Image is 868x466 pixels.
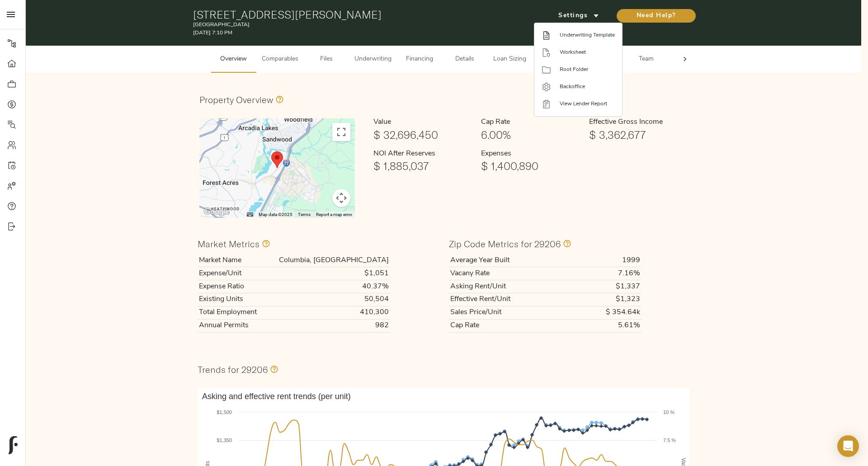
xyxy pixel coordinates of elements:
[560,66,615,74] span: Root Folder
[560,100,615,108] span: View Lender Report
[560,83,615,91] span: Backoffice
[560,48,615,56] span: Worksheet
[837,435,859,457] div: Open Intercom Messenger
[560,31,615,39] span: Underwriting Template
